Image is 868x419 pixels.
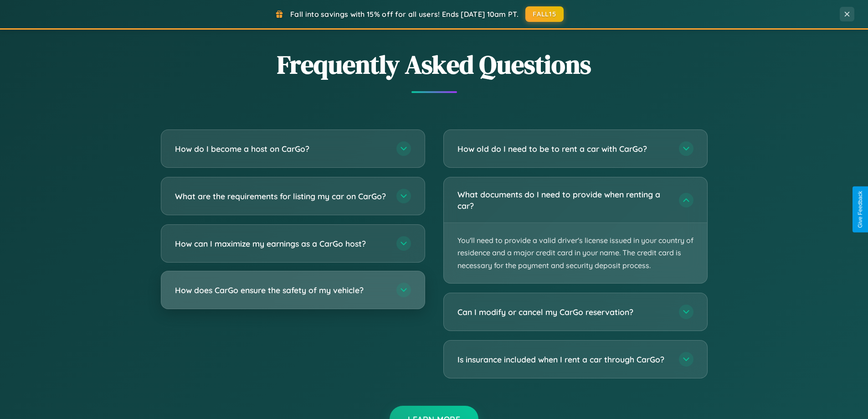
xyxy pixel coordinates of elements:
[525,6,564,22] button: FALL15
[175,191,387,202] h3: What are the requirements for listing my car on CarGo?
[175,143,387,155] h3: How do I become a host on CarGo?
[457,143,670,155] h3: How old do I need to be to rent a car with CarGo?
[175,285,387,296] h3: How does CarGo ensure the safety of my vehicle?
[444,223,707,283] p: You'll need to provide a valid driver's license issued in your country of residence and a major c...
[175,238,387,249] h3: How can I maximize my earnings as a CarGo host?
[857,191,863,228] div: Give Feedback
[457,189,670,211] h3: What documents do I need to provide when renting a car?
[290,10,519,19] span: Fall into savings with 15% off for all users! Ends [DATE] 10am PT.
[457,354,670,365] h3: Is insurance included when I rent a car through CarGo?
[457,306,670,318] h3: Can I modify or cancel my CarGo reservation?
[161,47,708,82] h2: Frequently Asked Questions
